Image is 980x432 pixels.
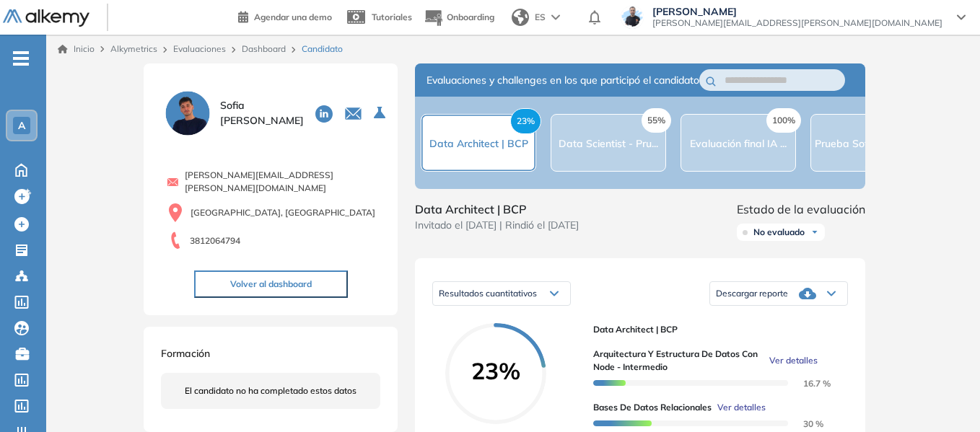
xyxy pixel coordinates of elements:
span: Ver detalles [769,354,818,367]
button: Onboarding [424,2,494,33]
a: Dashboard [242,43,286,54]
span: 100% [766,108,801,133]
span: ES [535,11,546,24]
span: 23% [510,108,541,134]
button: Ver detalles [764,354,818,367]
span: 30 % [786,418,823,429]
span: Ver detalles [717,401,766,414]
span: A [18,120,25,131]
button: Ver detalles [712,401,766,414]
img: PROFILE_MENU_LOGO_USER [161,87,214,140]
span: Candidato [302,43,343,56]
a: Evaluaciones [173,43,226,54]
span: Alkymetrics [110,43,157,54]
img: Logo [3,9,89,27]
span: Resultados cuantitativos [439,288,537,299]
span: Estado de la evaluación [737,200,865,218]
div: Widget de chat [908,363,980,432]
span: Invitado el [DATE] | Rindió el [DATE] [415,218,579,233]
button: Seleccione la evaluación activa [368,100,394,126]
img: Ícono de flecha [810,228,819,237]
span: 16.7 % [786,378,831,389]
span: Data Architect | BCP [429,137,528,150]
button: Volver al dashboard [194,270,348,298]
span: [PERSON_NAME] [652,6,942,17]
span: Prueba Sofi consigna... [815,137,922,150]
span: Tutoriales [372,12,412,22]
a: Agendar una demo [238,7,332,25]
span: Onboarding [447,12,494,22]
span: Data Architect | BCP [415,200,579,218]
img: world [512,9,529,26]
img: arrow [551,14,560,20]
span: 3812064794 [190,234,240,247]
span: [PERSON_NAME][EMAIL_ADDRESS][PERSON_NAME][DOMAIN_NAME] [185,169,380,195]
span: Evaluaciones y challenges en los que participó el candidato [426,73,699,88]
span: Data Architect | BCP [593,323,836,336]
span: Descargar reporte [716,288,788,299]
i: - [13,57,29,60]
span: No evaluado [753,226,805,238]
span: Formación [161,347,210,360]
iframe: Chat Widget [908,363,980,432]
span: Evaluación final IA ... [690,137,787,150]
span: [PERSON_NAME][EMAIL_ADDRESS][PERSON_NAME][DOMAIN_NAME] [652,17,942,29]
span: 55% [642,108,671,133]
span: [GEOGRAPHIC_DATA], [GEOGRAPHIC_DATA] [191,206,375,219]
span: Bases de datos relacionales [593,401,712,414]
span: El candidato no ha completado estos datos [185,384,356,397]
span: Sofia [PERSON_NAME] [220,98,304,128]
span: Agendar una demo [254,12,332,22]
span: Arquitectura y estructura de datos con Node - Intermedio [593,348,764,374]
a: Inicio [58,43,95,56]
span: 23% [445,359,546,382]
span: Data Scientist - Pru... [559,137,658,150]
